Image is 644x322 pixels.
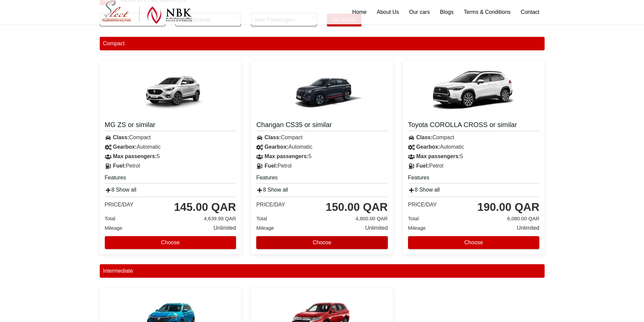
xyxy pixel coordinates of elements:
div: Price/day [408,201,437,208]
span: Mileage [105,225,123,231]
div: 5 [403,152,545,161]
span: Unlimited [517,223,540,233]
strong: Max passengers: [265,153,309,159]
a: MG ZS or similar [105,120,236,131]
div: Petrol [100,161,241,171]
span: Manufacturer [175,13,241,26]
a: 8 Show all [105,187,137,193]
span: Unlimited [213,223,236,233]
span: Mileage [256,225,274,231]
strong: Gearbox: [113,144,137,150]
img: Changan CS35 or similar [281,66,362,116]
span: Mileage [408,225,426,231]
span: Unlimited [365,223,388,233]
img: Select Rent a Car [101,1,192,24]
strong: Fuel: [113,163,126,169]
strong: Fuel: [265,163,278,169]
h5: Features [408,174,540,183]
div: 145.00 QAR [174,200,236,214]
strong: Max passengers: [416,153,460,159]
strong: Class: [265,134,281,140]
div: 5 [251,152,393,161]
div: 190.00 QAR [477,200,539,214]
div: Intermediate [100,264,545,278]
span: 4,800.00 QAR [356,214,388,223]
div: Automatic [251,142,393,152]
span: Max passengers [251,13,317,26]
a: 8 Show all [256,187,288,193]
span: Total [105,216,116,221]
img: MG ZS or similar [130,66,211,116]
span: 4,639.98 QAR [204,214,236,223]
h5: Features [105,174,236,183]
span: 6,080.00 QAR [507,214,539,223]
a: Toyota COROLLA CROSS or similar [408,120,540,131]
h5: Features [256,174,388,183]
img: Toyota COROLLA CROSS or similar [433,66,514,116]
span: Class [100,13,165,26]
strong: Class: [113,134,129,140]
a: 8 Show all [408,187,440,193]
span: Total [256,216,267,221]
strong: Max passengers: [113,153,157,159]
strong: Class: [416,134,432,140]
a: Changan CS35 or similar [256,120,388,131]
div: 150.00 QAR [326,200,387,214]
div: Compact [251,133,393,142]
button: Choose [105,236,236,249]
div: Automatic [100,142,241,152]
div: Compact [100,133,241,142]
div: Petrol [403,161,545,171]
div: Petrol [251,161,393,171]
button: Choose [256,236,388,249]
div: Compact [403,133,545,142]
strong: Gearbox: [265,144,288,150]
strong: Gearbox: [416,144,440,150]
span: Total [408,216,419,221]
div: Price/day [105,201,134,208]
button: Choose [408,236,540,249]
div: 5 [100,152,241,161]
div: Automatic [403,142,545,152]
strong: Fuel: [416,163,429,169]
div: Compact [100,37,545,50]
div: Price/day [256,201,285,208]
